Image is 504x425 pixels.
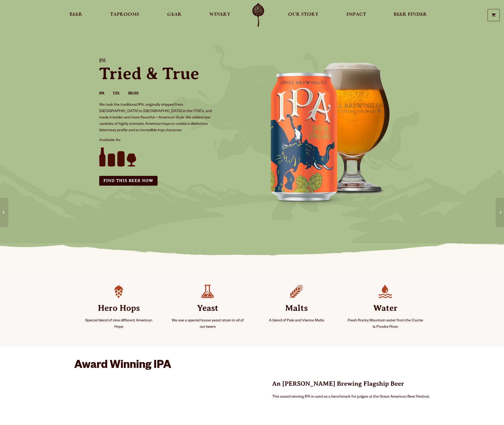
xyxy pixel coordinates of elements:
span: Beer Finder [394,12,427,17]
p: A blend of Pale and Vienna Malts [258,318,334,324]
a: Find this Beer Now [99,176,158,186]
p: Tried & True [99,65,246,82]
a: Odell Home [248,3,268,27]
strong: Yeast [170,298,246,318]
p: Fresh Rocky Mountain water from the Cache la Poudre River [347,318,423,330]
span: Gear [167,12,182,17]
strong: Water [347,298,423,318]
p: Available As: [99,137,246,144]
span: Impact [346,12,366,17]
span: Taprooms [110,12,139,17]
a: Beer Finder [390,3,431,27]
p: An [PERSON_NAME] Brewing Flagship Beer [272,379,430,388]
a: Taprooms [107,3,143,27]
span: Winery [209,12,231,17]
p: Special blend of nine different American Hops [81,318,157,330]
img: IPA can and glass [252,52,411,211]
h2: Award Winning IPA [74,360,430,372]
strong: Hero Hops [81,298,157,318]
a: Beer [66,3,86,27]
strong: Malts [258,298,334,318]
li: IBU 60 [128,91,147,97]
a: Winery [206,3,234,27]
a: Impact [343,3,370,27]
span: Our Story [288,12,319,17]
span: Beer [69,12,82,17]
p: We use a special house yeast strain in all of our beers [170,318,246,330]
p: We took the traditional IPA, originally shipped from [GEOGRAPHIC_DATA] to [GEOGRAPHIC_DATA] in th... [99,102,216,134]
a: Gear [164,3,185,27]
li: 7.0% [113,91,128,97]
h1: IPA [99,58,246,65]
a: Our Story [285,3,322,27]
li: IPA [99,91,113,97]
p: This award winning IPA is used as a benchmark for judges at the Great American Beer Festival. [272,394,430,400]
